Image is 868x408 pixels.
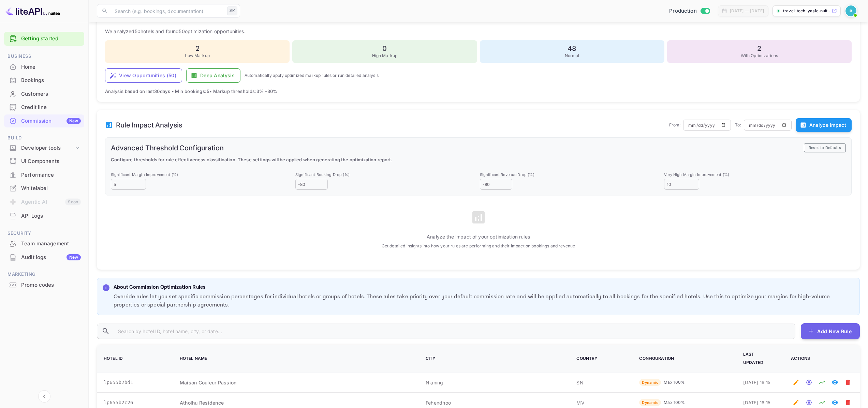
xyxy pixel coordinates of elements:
[843,377,853,387] button: Mark for deletion
[109,53,285,59] p: Low Markup
[4,278,84,292] div: Promo codes
[4,142,84,154] div: Developer tools
[38,390,50,403] button: Collapse navigation
[4,237,84,250] div: Team management
[666,7,712,15] div: Switch to Sandbox mode
[631,345,735,372] th: Configuration
[568,345,631,372] th: Country
[186,68,240,83] button: Deep Analysis
[4,114,84,127] a: CommissionNew
[669,122,681,128] p: From:
[639,400,661,406] span: Dynamic
[4,155,84,167] a: UI Components
[664,399,685,406] p: Max 100%
[796,118,852,132] button: Analyze Impact
[116,121,182,129] h6: Rule Impact Analysis
[21,185,81,192] div: Whitelabel
[4,230,84,237] span: Security
[4,101,84,113] a: Credit line
[105,28,852,35] p: We analyzed 50 hotels and found 50 optimization opportunities.
[4,114,84,128] div: CommissionNew
[67,254,81,260] div: New
[843,397,853,408] button: Mark for deletion
[21,77,81,84] div: Bookings
[112,233,845,240] p: Analyze the impact of your optimization rules
[112,243,845,249] p: Get detailed insights into how your rules are performing and their impact on bookings and revenue
[791,397,801,408] button: Edit optimization rule
[671,44,848,53] h6: 2
[735,372,783,393] td: [DATE] 16:15
[804,377,814,387] button: Test rates for this hotel
[4,134,84,142] span: Build
[639,379,727,386] div: Variable markup based on floor, threshold, and ceiling values
[4,60,84,74] div: Home
[568,372,631,393] td: SN
[669,7,697,15] span: Production
[114,293,854,309] p: Override rules let you set specific commission percentages for individual hotels or groups of hot...
[830,377,840,387] button: View in Whitelabel
[21,63,81,71] div: Home
[4,209,84,223] div: API Logs
[111,172,293,178] p: Significant Margin Improvement (%)
[845,5,856,16] img: Revolut
[4,182,84,194] a: Whitelabel
[417,345,569,372] th: City
[730,8,764,14] div: [DATE] — [DATE]
[830,397,840,408] button: View in Whitelabel
[4,32,84,46] div: Getting started
[804,397,814,408] button: Test rates for this hotel
[21,117,81,125] div: Commission
[783,8,830,14] p: travel-tech-yas1c.nuit...
[21,158,81,165] div: UI Components
[21,90,81,98] div: Customers
[172,372,417,393] td: Maison Couleur Passion
[817,397,827,408] button: Analyze hotel markup performance
[4,53,84,60] span: Business
[639,380,661,385] span: Dynamic
[664,379,685,385] p: Max 100%
[417,372,569,393] td: Nianing
[97,372,172,393] td: lp655b2bd1
[4,168,84,181] a: Performance
[21,144,74,152] div: Developer tools
[480,172,662,178] p: Significant Revenue Drop (%)
[4,155,84,168] div: UI Components
[484,53,660,59] p: Normal
[4,101,84,114] div: Credit line
[4,87,84,100] a: Customers
[111,157,846,163] p: Configure thresholds for rule effectiveness classification. These settings will be applied when g...
[111,144,224,152] h6: Advanced Threshold Configuration
[295,172,477,178] p: Significant Booking Drop (%)
[113,324,795,339] input: Search by hotel ID, hotel name, city, or date...
[484,44,660,53] h6: 48
[735,345,783,372] th: Last Updated
[664,172,846,178] p: Very High Margin Improvement (%)
[4,251,84,264] div: Audit logsNew
[4,251,84,263] a: Audit logsNew
[639,399,727,406] div: Variable markup based on floor, threshold, and ceiling values
[97,345,172,372] th: Hotel ID
[4,209,84,222] a: API Logs
[4,271,84,278] span: Marketing
[21,35,81,43] a: Getting started
[817,377,827,387] button: Analyze hotel markup performance
[21,240,81,248] div: Team management
[105,68,182,83] button: View Opportunities (50)
[4,278,84,291] a: Promo codes
[21,212,81,220] div: API Logs
[4,60,84,73] a: Home
[114,284,854,291] p: About Commission Optimization Rules
[21,281,81,289] div: Promo codes
[296,44,473,53] h6: 0
[4,74,84,87] div: Bookings
[21,104,81,111] div: Credit line
[21,254,81,261] div: Audit logs
[296,53,473,59] p: High Markup
[245,72,379,79] p: Automatically apply optimized markup rules or run detailed analysis
[67,118,81,124] div: New
[804,143,846,152] button: Reset to Defaults
[111,4,224,18] input: Search (e.g. bookings, documentation)
[4,168,84,182] div: Performance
